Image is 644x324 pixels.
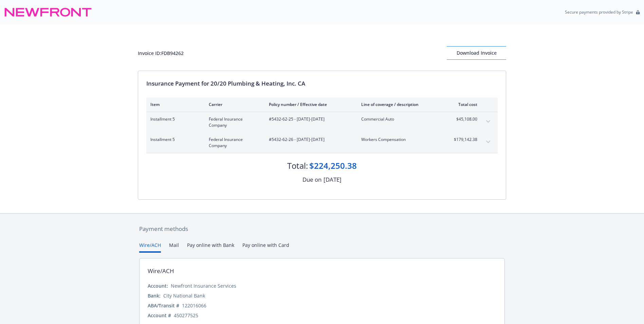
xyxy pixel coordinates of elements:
[150,137,198,143] span: Installment 5
[146,132,498,153] div: Installment 5Federal Insurance Company#5432-62-26 - [DATE]-[DATE]Workers Compensation$179,142.38e...
[361,116,441,122] span: Commercial Auto
[209,137,258,149] span: Federal Insurance Company
[452,137,477,143] span: $179,142.38
[171,282,236,289] div: Newfront Insurance Services
[182,302,206,309] div: 122016066
[174,312,198,319] div: 450277525
[242,241,289,253] button: Pay online with Card
[483,137,494,147] button: expand content
[269,116,350,122] span: #5432-62-25 - [DATE]-[DATE]
[148,302,179,309] div: ABA/Transit #
[187,241,234,253] button: Pay online with Bank
[309,160,357,172] div: $224,250.38
[148,282,168,289] div: Account:
[361,102,441,107] div: Line of coverage / description
[209,102,258,107] div: Carrier
[150,102,198,107] div: Item
[150,116,198,122] span: Installment 5
[169,241,179,253] button: Mail
[302,175,321,184] div: Due on
[447,47,506,59] div: Download Invoice
[447,46,506,60] button: Download Invoice
[452,116,477,122] span: $45,108.00
[146,112,498,132] div: Installment 5Federal Insurance Company#5432-62-25 - [DATE]-[DATE]Commercial Auto$45,108.00expand ...
[269,102,350,107] div: Policy number / Effective date
[148,292,161,299] div: Bank:
[361,137,441,143] span: Workers Compensation
[209,116,258,128] span: Federal Insurance Company
[138,50,184,57] div: Invoice ID: FDB94262
[163,292,205,299] div: City National Bank
[139,241,161,253] button: Wire/ACH
[565,9,633,15] p: Secure payments provided by Stripe
[324,175,342,184] div: [DATE]
[148,312,171,319] div: Account #
[148,267,174,275] div: Wire/ACH
[287,160,308,172] div: Total:
[483,116,494,127] button: expand content
[269,137,350,143] span: #5432-62-26 - [DATE]-[DATE]
[452,102,477,107] div: Total cost
[139,224,505,233] div: Payment methods
[146,79,498,88] div: Insurance Payment for 20/20 Plumbing & Heating, Inc. CA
